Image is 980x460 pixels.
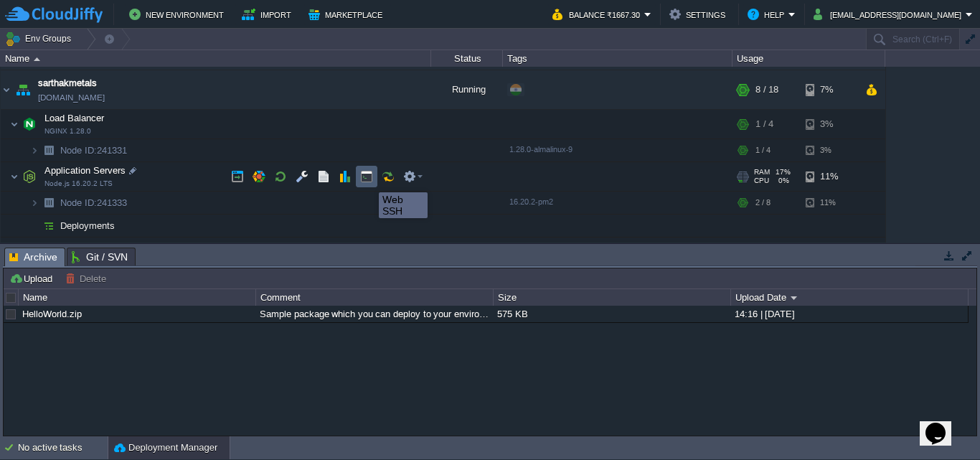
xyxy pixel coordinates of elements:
div: 11% [806,192,852,214]
img: AMDAwAAAACH5BAEAAAAALAAAAAABAAEAAAICRAEAOw== [34,57,40,61]
div: 8 / 18 [755,70,778,109]
div: 7% [806,238,852,266]
img: CloudJiffy [5,6,103,24]
img: AMDAwAAAACH5BAEAAAAALAAAAAABAAEAAAICRAEAOw== [39,215,59,237]
span: CPU [754,177,769,185]
span: 1.28.0-almalinux-9 [509,145,573,154]
div: Upload Date [732,289,968,306]
div: 3% [806,139,852,161]
button: Help [748,6,788,23]
div: Web SSH [382,194,424,217]
span: NGINX 1.28.0 [44,127,91,136]
span: 0% [775,177,789,185]
span: 241333 [59,197,129,209]
button: Upload [9,272,57,285]
div: No active tasks [18,436,108,459]
button: New Environment [129,6,228,23]
div: Status [432,50,502,67]
img: AMDAwAAAACH5BAEAAAAALAAAAAABAAEAAAICRAEAOw== [19,110,39,139]
span: RAM [754,168,770,177]
span: 17% [776,168,791,177]
a: Node ID:241331 [59,144,129,156]
img: AMDAwAAAACH5BAEAAAAALAAAAAABAAEAAAICRAEAOw== [10,238,19,266]
div: Sample package which you can deploy to your environment. Feel free to delete and upload a package... [256,306,492,322]
button: [EMAIL_ADDRESS][DOMAIN_NAME] [814,6,966,23]
button: Deployment Manager [114,441,217,455]
img: AMDAwAAAACH5BAEAAAAALAAAAAABAAEAAAICRAEAOw== [39,139,59,161]
img: AMDAwAAAACH5BAEAAAAALAAAAAABAAEAAAICRAEAOw== [10,162,19,191]
img: AMDAwAAAACH5BAEAAAAALAAAAAABAAEAAAICRAEAOw== [30,192,39,214]
div: 3% [806,110,852,139]
a: HelloWorld.zip [22,309,82,319]
div: 2 / 8 [755,192,771,214]
a: Application ServersNode.js 16.20.2 LTS [43,165,128,176]
img: AMDAwAAAACH5BAEAAAAALAAAAAABAAEAAAICRAEAOw== [10,110,19,139]
a: Deployments [59,220,117,232]
button: Env Groups [5,29,76,49]
span: 241331 [59,144,129,156]
div: Size [494,289,730,306]
button: Settings [669,6,730,23]
div: Name [19,289,255,306]
button: Balance ₹1667.30 [552,6,644,23]
button: Marketplace [308,6,387,23]
a: sarthakmetals [38,76,97,90]
span: SQL Databases [43,240,113,252]
div: Usage [733,50,885,67]
img: AMDAwAAAACH5BAEAAAAALAAAAAABAAEAAAICRAEAOw== [30,139,39,161]
span: Node ID: [60,197,97,208]
a: Load BalancerNGINX 1.28.0 [43,113,106,123]
div: 7% [806,70,852,109]
div: Comment [257,289,493,306]
div: 11% [806,162,852,191]
span: 16.20.2-pm2 [509,197,553,206]
span: Archive [9,248,57,266]
div: Running [431,70,503,109]
img: AMDAwAAAACH5BAEAAAAALAAAAAABAAEAAAICRAEAOw== [19,238,39,266]
span: Application Servers [43,164,128,177]
div: 1 / 4 [755,139,771,161]
span: Node ID: [60,145,97,156]
img: AMDAwAAAACH5BAEAAAAALAAAAAABAAEAAAICRAEAOw== [19,162,39,191]
span: Node.js 16.20.2 LTS [44,179,113,188]
div: 1 / 4 [755,110,773,139]
img: AMDAwAAAACH5BAEAAAAALAAAAAABAAEAAAICRAEAOw== [13,70,33,109]
button: Delete [65,272,110,285]
img: AMDAwAAAACH5BAEAAAAALAAAAAABAAEAAAICRAEAOw== [1,70,12,109]
img: AMDAwAAAACH5BAEAAAAALAAAAAABAAEAAAICRAEAOw== [30,215,39,237]
span: Git / SVN [72,248,128,266]
button: Import [242,6,296,23]
span: Load Balancer [43,112,106,124]
div: 5 / 6 [755,238,773,266]
iframe: chat widget [920,403,966,446]
div: Name [1,50,430,67]
a: [DOMAIN_NAME] [38,90,105,105]
img: AMDAwAAAACH5BAEAAAAALAAAAAABAAEAAAICRAEAOw== [39,192,59,214]
div: Tags [504,50,732,67]
a: SQL Databases [43,240,113,251]
div: 14:16 | [DATE] [731,306,967,322]
a: Node ID:241333 [59,197,129,209]
div: 575 KB [494,306,730,322]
